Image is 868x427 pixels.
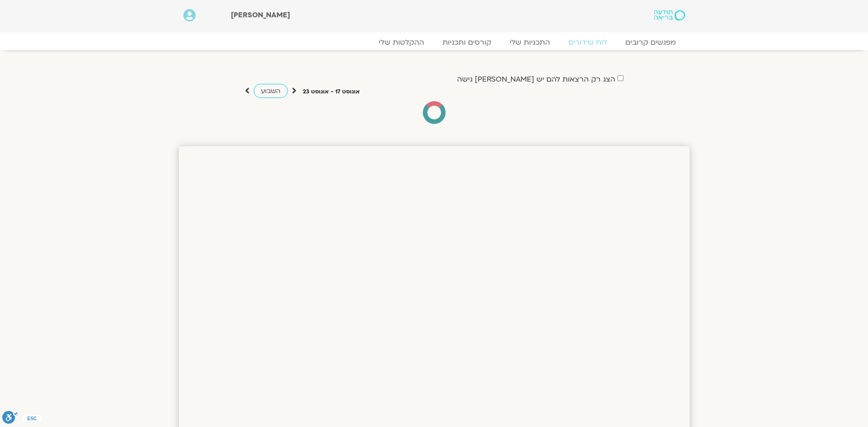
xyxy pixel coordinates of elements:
a: קורסים ותכניות [433,38,500,47]
p: אוגוסט 17 - אוגוסט 23 [303,87,360,97]
a: ההקלטות שלי [369,38,433,47]
span: [PERSON_NAME] [231,10,290,20]
a: השבוע [254,84,288,98]
a: מפגשים קרובים [616,38,685,47]
a: התכניות שלי [500,38,559,47]
span: השבוע [261,87,281,95]
nav: Menu [183,38,685,47]
a: לוח שידורים [559,38,616,47]
label: הצג רק הרצאות להם יש [PERSON_NAME] גישה [457,75,615,83]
